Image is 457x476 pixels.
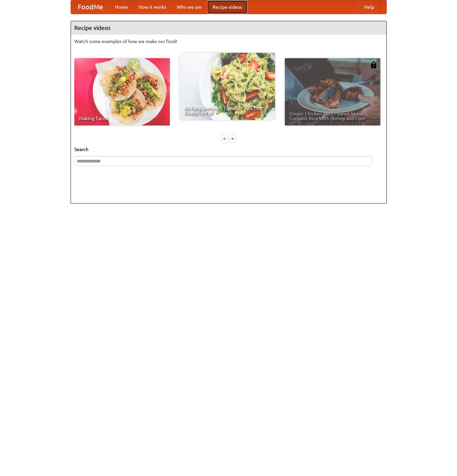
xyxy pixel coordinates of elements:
a: How it works [133,0,172,14]
span: An Easy, Summery Tomato Pasta That's Ready for Fall [184,106,270,115]
a: FoodMe [71,0,110,14]
img: 483408.png [370,62,377,68]
a: An Easy, Summery Tomato Pasta That's Ready for Fall [180,53,275,120]
a: Recipe videos [207,0,247,14]
a: Making Tacos [74,58,170,125]
a: Who we are [172,0,207,14]
p: Watch some examples of how we make our food! [74,38,383,45]
span: Making Tacos [79,116,165,121]
a: Home [110,0,133,14]
a: Help [359,0,380,14]
h4: Recipe videos [71,21,386,35]
div: « [222,134,228,143]
div: » [229,134,235,143]
h5: Search [74,146,383,153]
